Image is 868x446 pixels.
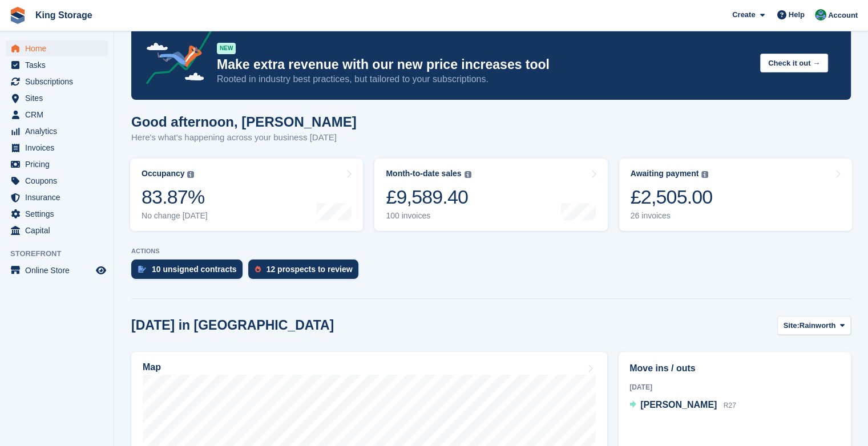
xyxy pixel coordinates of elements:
[6,156,108,172] a: menu
[187,171,194,178] img: icon-info-grey-7440780725fd019a000dd9b08b2336e03edf1995a4989e88bcd33f0948082b44.svg
[6,222,108,238] a: menu
[131,248,851,255] p: ACTIONS
[6,262,108,278] a: menu
[631,169,699,179] div: Awaiting payment
[6,74,108,90] a: menu
[701,171,708,178] img: icon-info-grey-7440780725fd019a000dd9b08b2336e03edf1995a4989e88bcd33f0948082b44.svg
[25,222,94,238] span: Capital
[131,318,334,333] h2: [DATE] in [GEOGRAPHIC_DATA]
[25,107,94,123] span: CRM
[777,316,851,335] button: Site: Rainworth
[25,90,94,106] span: Sites
[142,211,208,221] div: No change [DATE]
[828,10,858,21] span: Account
[631,185,713,209] div: £2,505.00
[25,173,94,189] span: Coupons
[374,159,607,231] a: Month-to-date sales £9,589.40 100 invoices
[386,169,461,179] div: Month-to-date sales
[789,9,805,21] span: Help
[152,265,237,274] div: 10 unsigned contracts
[142,169,184,179] div: Occupancy
[131,260,248,285] a: 10 unsigned contracts
[255,266,261,273] img: prospect-51fa495bee0391a8d652442698ab0144808aea92771e9ea1ae160a38d050c398.svg
[6,57,108,73] a: menu
[815,9,826,21] img: John King
[629,362,840,375] h2: Move ins / outs
[6,107,108,123] a: menu
[138,266,146,273] img: contract_signature_icon-13c848040528278c33f63329250d36e43548de30e8caae1d1a13099fd9432cc5.svg
[248,260,364,285] a: 12 prospects to review
[724,402,736,409] span: R27
[6,123,108,139] a: menu
[25,74,94,90] span: Subscriptions
[143,362,161,372] h2: Map
[631,211,713,221] div: 26 invoices
[25,262,94,278] span: Online Store
[217,43,236,54] div: NEW
[130,159,363,231] a: Occupancy 83.87% No change [DATE]
[267,265,353,274] div: 12 prospects to review
[25,156,94,172] span: Pricing
[800,320,836,331] span: Rainworth
[25,206,94,222] span: Settings
[25,40,94,56] span: Home
[142,185,208,209] div: 83.87%
[6,140,108,156] a: menu
[9,7,26,24] img: stora-icon-8386f47178a22dfd0bd8f6a31ec36ba5ce8667c1dd55bd0f319d3a0aa187defe.svg
[25,140,94,156] span: Invoices
[619,159,852,231] a: Awaiting payment £2,505.00 26 invoices
[6,40,108,56] a: menu
[31,6,97,25] a: King Storage
[629,382,840,392] div: [DATE]
[10,248,114,260] span: Storefront
[94,263,108,277] a: Preview store
[25,123,94,139] span: Analytics
[217,56,751,73] p: Make extra revenue with our new price increases tool
[6,173,108,189] a: menu
[25,57,94,73] span: Tasks
[386,185,471,209] div: £9,589.40
[386,211,471,221] div: 100 invoices
[136,23,216,88] img: price-adjustments-announcement-icon-8257ccfd72463d97f412b2fc003d46551f7dbcb40ab6d574587a9cd5c0d94...
[784,320,800,331] span: Site:
[640,400,717,409] span: [PERSON_NAME]
[629,398,736,413] a: [PERSON_NAME] R27
[25,189,94,205] span: Insurance
[732,9,755,21] span: Create
[131,114,357,129] h1: Good afternoon, [PERSON_NAME]
[6,206,108,222] a: menu
[217,73,751,86] p: Rooted in industry best practices, but tailored to your subscriptions.
[465,171,471,178] img: icon-info-grey-7440780725fd019a000dd9b08b2336e03edf1995a4989e88bcd33f0948082b44.svg
[131,131,357,144] p: Here's what's happening across your business [DATE]
[6,90,108,106] a: menu
[6,189,108,205] a: menu
[760,54,828,72] button: Check it out →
